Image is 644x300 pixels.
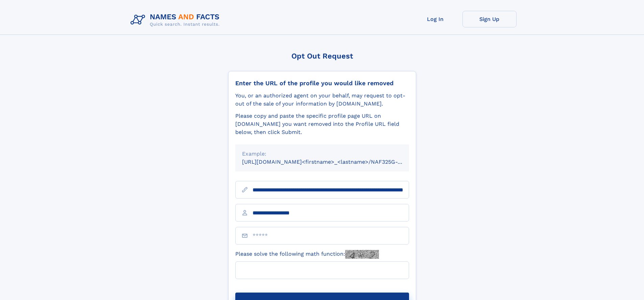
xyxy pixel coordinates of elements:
[235,112,409,136] div: Please copy and paste the specific profile page URL on [DOMAIN_NAME] you want removed into the Pr...
[235,79,409,87] div: Enter the URL of the profile you would like removed
[242,159,422,165] small: [URL][DOMAIN_NAME]<firstname>_<lastname>/NAF325G-xxxxxxxx
[235,92,409,108] div: You, or an authorized agent on your behalf, may request to opt-out of the sale of your informatio...
[408,11,462,27] a: Log In
[462,11,517,27] a: Sign Up
[242,150,402,158] div: Example:
[235,250,379,259] label: Please solve the following math function:
[128,11,225,29] img: Logo Names and Facts
[228,52,416,60] div: Opt Out Request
